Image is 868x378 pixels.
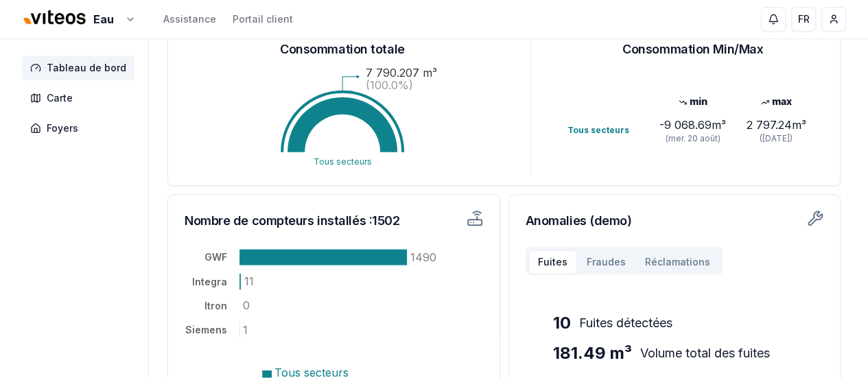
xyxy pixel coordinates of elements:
[553,342,632,364] span: 181.49 m³
[791,7,816,32] button: FR
[22,1,88,34] img: Viteos - Eau Logo
[204,251,227,263] tspan: GWF
[280,40,404,59] h3: Consommation totale
[579,314,672,333] span: Fuites détectées
[243,323,248,337] tspan: 1
[366,78,413,92] text: (100.0%)
[22,116,140,141] a: Foyers
[233,12,293,26] a: Portail client
[185,324,227,335] tspan: Siemens
[163,12,216,26] a: Assistance
[410,250,436,264] tspan: 1490
[22,86,140,110] a: Carte
[651,133,735,144] div: (mer. 20 août)
[734,133,818,144] div: ([DATE])
[798,12,810,26] span: FR
[567,125,651,136] div: Tous secteurs
[244,274,254,288] tspan: 11
[366,66,437,80] text: 7 790.207 m³
[243,298,250,312] tspan: 0
[22,56,140,80] a: Tableau de bord
[192,275,227,287] tspan: Integra
[47,61,126,75] span: Tableau de bord
[622,40,763,59] h3: Consommation Min/Max
[47,91,73,105] span: Carte
[577,250,635,274] button: Fraudes
[635,250,720,274] button: Réclamations
[22,5,136,34] button: Eau
[528,250,577,274] button: Fuites
[204,300,227,311] tspan: Itron
[93,11,114,27] span: Eau
[651,117,735,133] div: -9 068.69 m³
[47,121,78,135] span: Foyers
[526,211,824,231] h3: Anomalies (demo)
[640,344,770,363] span: Volume total des fuites
[313,156,371,167] text: Tous secteurs
[553,312,571,334] span: 10
[651,95,735,108] div: min
[734,117,818,133] div: 2 797.24 m³
[185,211,427,231] h3: Nombre de compteurs installés : 1502
[734,95,818,108] div: max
